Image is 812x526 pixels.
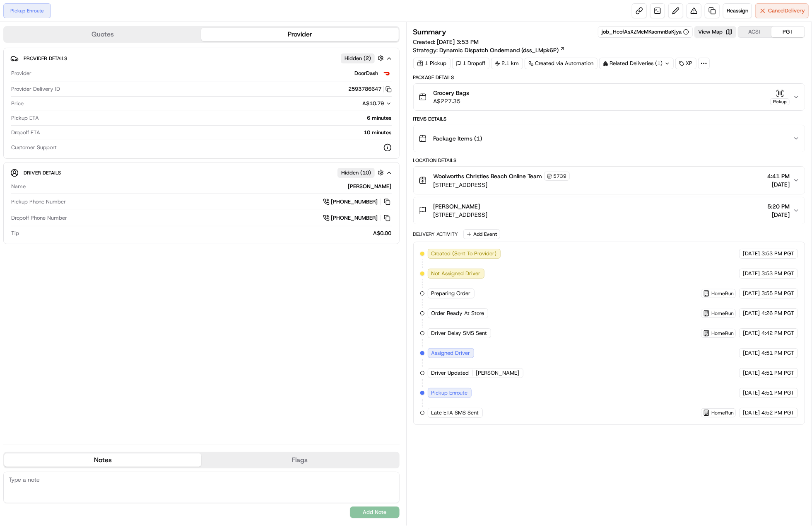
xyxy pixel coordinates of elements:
[437,38,479,46] span: [DATE] 3:53 PM
[761,270,794,277] span: 3:53 PM PGT
[413,157,805,164] div: Location Details
[349,85,392,93] button: 2593786647
[43,129,392,136] div: 10 minutes
[431,369,469,377] span: Driver Updated
[743,389,760,397] span: [DATE]
[11,144,57,151] span: Customer Support
[743,310,760,317] span: [DATE]
[355,70,378,77] span: DoorDash
[4,453,201,467] button: Notes
[711,410,734,416] span: HomeRun
[323,197,392,206] a: [PHONE_NUMBER]
[768,7,805,15] span: Cancel Delivery
[554,173,567,179] span: 5739
[767,172,790,180] span: 4:41 PM
[431,250,497,257] span: Created (Sent To Provider)
[431,290,471,297] span: Preparing Order
[11,70,31,77] span: Provider
[434,89,470,97] span: Grocery Bags
[345,55,371,62] span: Hidden ( 2 )
[10,51,393,65] button: Provider DetailsHidden (2)
[761,369,794,377] span: 4:51 PM PGT
[24,170,61,176] span: Driver Details
[323,213,392,223] a: [PHONE_NUMBER]
[10,166,393,179] button: Driver DetailsHidden (10)
[431,330,487,337] span: Driver Delay SMS Sent
[761,330,794,337] span: 4:42 PM PGT
[723,3,752,18] button: Reassign
[743,290,760,297] span: [DATE]
[694,26,736,38] button: View Map
[414,167,805,194] button: Woolworths Christies Beach Online Team5739[STREET_ADDRESS]4:41 PM[DATE]
[761,389,794,397] span: 4:51 PM PGT
[434,172,542,180] span: Woolworths Christies Beach Online Team
[4,28,201,41] button: Quotes
[319,100,392,107] button: A$10.79
[463,229,500,239] button: Add Event
[431,349,470,357] span: Assigned Driver
[434,181,570,189] span: [STREET_ADDRESS]
[452,58,489,69] div: 1 Dropoff
[382,68,392,78] img: doordash_logo_v2.png
[434,211,488,219] span: [STREET_ADDRESS]
[770,89,790,105] button: Pickup
[434,202,480,211] span: [PERSON_NAME]
[413,116,805,122] div: Items Details
[743,369,760,377] span: [DATE]
[743,250,760,257] span: [DATE]
[414,197,805,224] button: [PERSON_NAME][STREET_ADDRESS]5:20 PM[DATE]
[675,58,696,69] div: XP
[434,97,470,105] span: A$227.35
[413,58,451,69] div: 1 Pickup
[413,38,479,46] span: Created:
[22,230,392,237] div: A$0.00
[413,74,805,81] div: Package Details
[761,250,794,257] span: 3:53 PM PGT
[413,46,565,54] div: Strategy:
[11,214,67,222] span: Dropoff Phone Number
[363,100,384,107] span: A$10.79
[491,58,523,69] div: 2.1 km
[476,369,520,377] span: [PERSON_NAME]
[11,85,60,93] span: Provider Delivery ID
[711,330,734,337] span: HomeRun
[11,129,40,136] span: Dropoff ETA
[414,84,805,110] button: Grocery BagsA$227.35Pickup
[440,46,559,54] span: Dynamic Dispatch Ondemand (dss_LMpk6P)
[743,330,760,337] span: [DATE]
[755,3,809,18] button: CancelDelivery
[761,310,794,317] span: 4:26 PM PGT
[431,270,481,277] span: Not Assigned Driver
[431,310,484,317] span: Order Ready At Store
[440,46,565,54] a: Dynamic Dispatch Ondemand (dss_LMpk6P)
[525,58,598,69] a: Created via Automation
[727,7,748,15] span: Reassign
[761,409,794,417] span: 4:52 PM PGT
[602,28,689,36] button: job_HcofAsXZMeMKaomnBaKjya
[743,409,760,417] span: [DATE]
[413,231,458,238] div: Delivery Activity
[201,453,398,467] button: Flags
[337,167,386,178] button: Hidden (10)
[24,55,67,62] span: Provider Details
[42,114,392,122] div: 6 minutes
[767,211,790,219] span: [DATE]
[413,28,447,36] h3: Summary
[431,409,479,417] span: Late ETA SMS Sent
[331,214,378,222] span: [PHONE_NUMBER]
[431,389,468,397] span: Pickup Enroute
[29,183,392,190] div: [PERSON_NAME]
[414,125,805,152] button: Package Items (1)
[11,230,19,237] span: Tip
[770,98,790,105] div: Pickup
[738,27,771,37] button: ACST
[743,270,760,277] span: [DATE]
[761,349,794,357] span: 4:51 PM PGT
[771,27,805,37] button: PGT
[711,290,734,297] span: HomeRun
[341,169,371,177] span: Hidden ( 10 )
[11,114,39,122] span: Pickup ETA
